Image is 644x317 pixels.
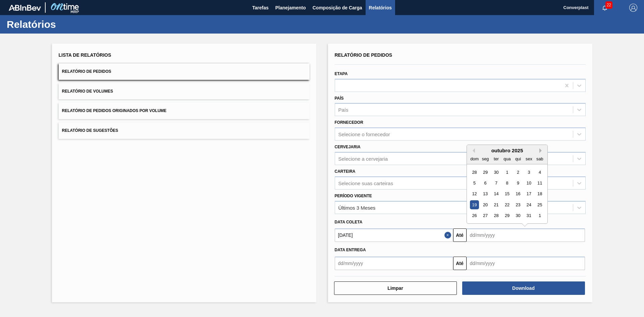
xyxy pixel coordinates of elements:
[59,122,310,139] button: Relatório de Sugestões
[524,178,533,188] div: Choose sexta-feira, 10 de outubro de 2025
[338,205,376,210] div: Últimos 3 Meses
[462,281,585,295] button: Download
[467,148,547,153] div: outubro 2025
[469,167,545,221] div: month 2025-10
[335,220,363,224] span: Data coleta
[59,52,111,58] span: Lista de Relatórios
[338,107,348,113] div: País
[502,200,512,209] div: Choose quarta-feira, 22 de outubro de 2025
[535,211,544,220] div: Choose sábado, 1 de novembro de 2025
[502,178,512,188] div: Choose quarta-feira, 8 de outubro de 2025
[467,228,585,242] input: dd/mm/yyyy
[334,281,457,295] button: Limpar
[59,103,310,119] button: Relatório de Pedidos Originados por Volume
[524,200,533,209] div: Choose sexta-feira, 24 de outubro de 2025
[524,154,533,163] div: sex
[481,154,490,163] div: seg
[338,156,388,161] div: Selecione a cervejaria
[335,257,453,270] input: dd/mm/yyyy
[313,4,362,12] span: Composição de Carga
[62,69,111,74] span: Relatório de Pedidos
[535,178,544,188] div: Choose sábado, 11 de outubro de 2025
[481,200,490,209] div: Choose segunda-feira, 20 de outubro de 2025
[481,178,490,188] div: Choose segunda-feira, 6 de outubro de 2025
[535,190,544,199] div: Choose sábado, 18 de outubro de 2025
[335,96,344,101] label: País
[535,154,544,163] div: sab
[335,120,363,125] label: Fornecedor
[59,63,310,80] button: Relatório de Pedidos
[470,178,479,188] div: Choose domingo, 5 de outubro de 2025
[470,148,475,153] button: Previous Month
[62,89,113,94] span: Relatório de Volumes
[524,211,533,220] div: Choose sexta-feira, 31 de outubro de 2025
[481,168,490,177] div: Choose segunda-feira, 29 de setembro de 2025
[502,154,512,163] div: qua
[594,3,615,12] button: Notificações
[491,154,500,163] div: ter
[453,228,467,242] button: Até
[335,145,361,149] label: Cervejaria
[59,83,310,100] button: Relatório de Volumes
[524,190,533,199] div: Choose sexta-feira, 17 de outubro de 2025
[491,168,500,177] div: Choose terça-feira, 30 de setembro de 2025
[444,228,453,242] button: Close
[524,168,533,177] div: Choose sexta-feira, 3 de outubro de 2025
[481,211,490,220] div: Choose segunda-feira, 27 de outubro de 2025
[62,108,167,113] span: Relatório de Pedidos Originados por Volume
[502,190,512,199] div: Choose quarta-feira, 15 de outubro de 2025
[335,169,356,174] label: Carteira
[539,148,544,153] button: Next Month
[513,168,522,177] div: Choose quinta-feira, 2 de outubro de 2025
[513,211,522,220] div: Choose quinta-feira, 30 de outubro de 2025
[605,1,612,9] span: 22
[535,200,544,209] div: Choose sábado, 25 de outubro de 2025
[369,4,392,12] span: Relatórios
[335,228,453,242] input: dd/mm/yyyy
[502,211,512,220] div: Choose quarta-feira, 29 de outubro de 2025
[275,4,306,12] span: Planejamento
[470,200,479,209] div: Choose domingo, 19 de outubro de 2025
[491,178,500,188] div: Choose terça-feira, 7 de outubro de 2025
[513,178,522,188] div: Choose quinta-feira, 9 de outubro de 2025
[481,190,490,199] div: Choose segunda-feira, 13 de outubro de 2025
[470,154,479,163] div: dom
[470,168,479,177] div: Choose domingo, 28 de setembro de 2025
[513,154,522,163] div: qui
[470,190,479,199] div: Choose domingo, 12 de outubro de 2025
[453,257,467,270] button: Até
[467,257,585,270] input: dd/mm/yyyy
[535,168,544,177] div: Choose sábado, 4 de outubro de 2025
[9,5,41,11] img: TNhmsLtSVTkK8tSr43FrP2fwEKptu5GPRR3wAAAABJRU5ErkJggg==
[62,128,118,133] span: Relatório de Sugestões
[513,190,522,199] div: Choose quinta-feira, 16 de outubro de 2025
[491,211,500,220] div: Choose terça-feira, 28 de outubro de 2025
[335,71,348,76] label: Etapa
[491,190,500,199] div: Choose terça-feira, 14 de outubro de 2025
[338,131,390,137] div: Selecione o fornecedor
[513,200,522,209] div: Choose quinta-feira, 23 de outubro de 2025
[629,4,637,12] img: Logout
[502,168,512,177] div: Choose quarta-feira, 1 de outubro de 2025
[252,4,269,12] span: Tarefas
[335,194,372,198] label: Período Vigente
[7,20,126,28] h1: Relatórios
[335,248,366,252] span: Data entrega
[335,52,392,58] span: Relatório de Pedidos
[491,200,500,209] div: Choose terça-feira, 21 de outubro de 2025
[338,180,393,186] div: Selecione suas carteiras
[470,211,479,220] div: Choose domingo, 26 de outubro de 2025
